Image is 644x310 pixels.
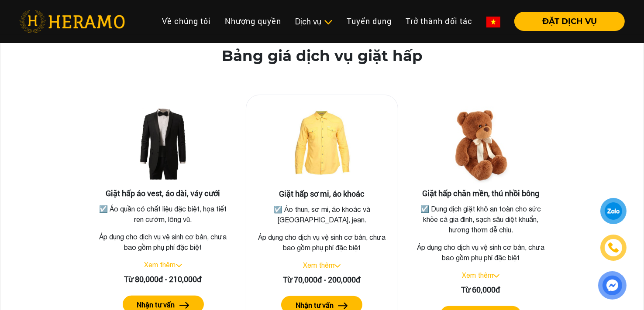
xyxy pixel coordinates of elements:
[255,204,389,225] p: ☑️ Áo thun, sơ mi, áo khoác và [GEOGRAPHIC_DATA], jean.
[338,303,348,309] img: arrow
[413,204,548,235] p: ☑️ Dung dịch giặt khô an toàn cho sức khỏe cả gia đình, sạch sâu diệt khuẩn, hương thơm dễ chịu.
[295,16,333,27] div: Dịch vụ
[155,12,218,31] a: Về chúng tôi
[411,189,550,198] h3: Giặt hấp chăn mền, thú nhồi bông
[602,236,625,259] a: phone-icon
[19,10,125,33] img: heramo-logo.png
[176,264,182,267] img: arrow_down.svg
[411,242,550,263] p: Áp dụng cho dịch vụ vệ sinh cơ bản, chưa bao gồm phụ phí đặc biệt
[253,232,391,253] p: Áp dụng cho dịch vụ vệ sinh cơ bản, chưa bao gồm phụ phí đặc biệt
[340,12,399,31] a: Tuyển dụng
[253,189,391,199] h3: Giặt hấp sơ mi, áo khoác
[437,102,524,189] img: Giặt hấp chăn mền, thú nhồi bông
[179,302,189,309] img: arrow
[303,261,334,269] a: Xem thêm
[334,264,341,268] img: arrow_down.svg
[411,284,550,296] div: Từ 60,000đ
[324,18,333,27] img: subToggleIcon
[486,17,500,27] img: vn-flag.png
[218,12,288,31] a: Nhượng quyền
[514,12,625,31] button: ĐẶT DỊCH VỤ
[94,189,233,198] h3: Giặt hấp áo vest, áo dài, váy cưới
[94,232,233,252] p: Áp dụng cho dịch vụ vệ sinh cơ bản, chưa bao gồm phụ phí đặc biệt
[96,204,231,225] p: ☑️ Áo quần có chất liệu đặc biệt, họa tiết ren cườm, lông vũ.
[462,271,493,279] a: Xem thêm
[222,47,422,65] h2: Bảng giá dịch vụ giặt hấp
[253,274,391,286] div: Từ 70,000đ - 200,000đ
[278,102,365,189] img: Giặt hấp sơ mi, áo khoác
[609,243,618,252] img: phone-icon
[507,17,625,25] a: ĐẶT DỊCH VỤ
[94,273,233,285] div: Từ 80,000đ - 210,000đ
[399,12,479,31] a: Trở thành đối tác
[493,274,499,278] img: arrow_down.svg
[145,261,176,269] a: Xem thêm
[120,102,207,189] img: Giặt hấp áo vest, áo dài, váy cưới
[137,300,175,310] label: Nhận tư vấn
